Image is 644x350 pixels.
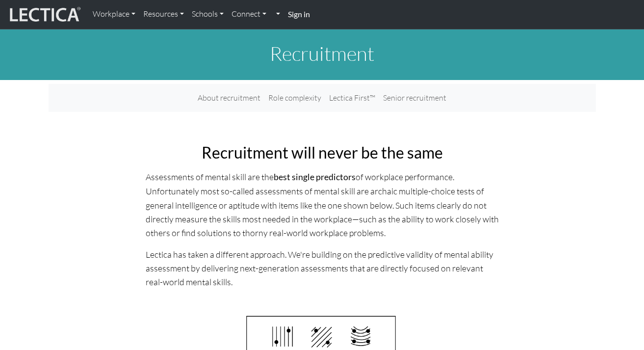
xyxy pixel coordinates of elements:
a: Resources [139,4,188,25]
p: Lectica has taken a different approach. We're building on the predictive validity of mental abili... [146,247,499,289]
a: best single predictors [274,172,356,182]
img: lecticalive [7,5,81,24]
a: Schools [188,4,228,25]
h1: Recruitment [49,42,596,65]
h2: Recruitment will never be the same [146,143,499,162]
p: Assessments of mental skill are the of workplace performance. Unfortunately most so-called assess... [146,170,499,240]
a: About recruitment [194,88,264,108]
a: Role complexity [264,88,325,108]
a: Sign in [284,4,314,25]
a: Workplace [89,4,139,25]
a: Lectica First™ [325,88,379,108]
a: Connect [228,4,270,25]
strong: Sign in [288,9,310,19]
a: Senior recruitment [379,88,450,108]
